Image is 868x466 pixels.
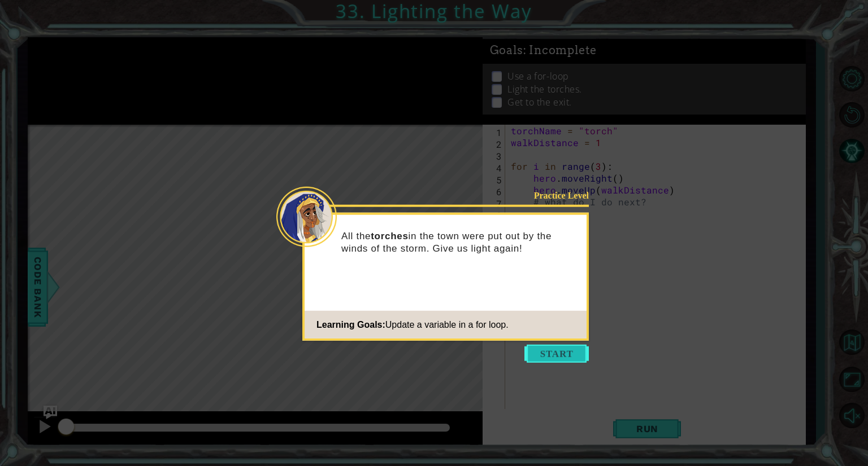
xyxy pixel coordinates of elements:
button: Start [524,345,589,363]
span: Learning Goals: [316,319,385,329]
p: All the in the town were put out by the winds of the storm. Give us light again! [341,230,579,254]
strong: torches [371,230,408,241]
div: Practice Level [517,190,589,201]
span: Update a variable in a for loop. [385,319,509,329]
